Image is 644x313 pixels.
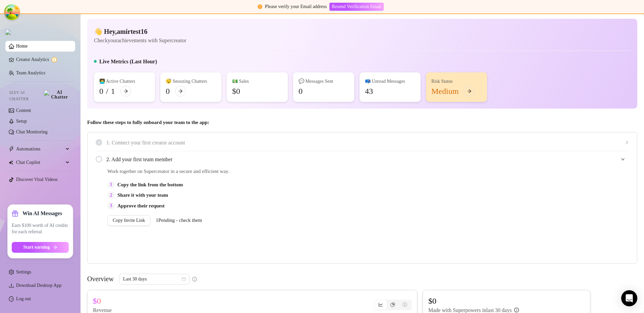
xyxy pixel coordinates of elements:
div: $0 [232,86,240,97]
div: 💬 Messages Sent [299,78,349,85]
button: Resend Verification Email [329,3,383,11]
a: Chat Monitoring [16,129,48,134]
div: Please verify your Email address [265,3,327,10]
a: Creator Analytics exclamation-circle [16,54,70,65]
button: Open Tanstack query devtools [5,5,19,19]
span: Resend Verification Email [332,4,381,9]
div: 0 [99,86,103,97]
div: 3 [107,202,115,209]
span: Copy Invite Link [113,218,145,223]
div: 43 [365,86,373,97]
div: 1 [107,181,115,188]
span: pie-chart [390,302,395,307]
span: Automations [16,144,64,154]
span: Chat Copilot [16,157,64,168]
span: download [9,283,14,288]
span: thunderbolt [9,146,14,152]
span: arrow-right [178,89,183,93]
div: 1. Connect your first creator account [96,134,629,151]
article: $0 [93,296,101,306]
div: 📪 Unread Messages [365,78,415,85]
span: arrow-right [123,89,128,93]
strong: Win AI Messages [22,210,62,217]
span: info-circle [514,308,519,312]
article: Overview [87,274,114,284]
div: 💵 Sales [232,78,282,85]
article: Check your achievements with Supercreator [94,36,186,45]
strong: Follow these steps to fully onboard your team to the app: [87,120,209,125]
div: 2 [107,192,115,199]
img: logo.svg [5,29,11,35]
div: 👩‍💻 Active Chatters [99,78,150,85]
button: Copy Invite Link [107,215,150,226]
div: 0 [299,86,303,97]
span: Izzy AI Chatter [9,89,41,102]
div: segmented control [374,300,412,310]
h4: 👋 Hey, amirtest16 [94,27,186,36]
span: 1 Pending - check them [156,217,202,223]
a: Setup [16,119,27,124]
a: Settings [16,269,31,274]
img: Chat Copilot [9,160,13,165]
span: 1. Connect your first creator account [106,138,629,147]
div: 1 [111,86,115,97]
div: Open Intercom Messenger [621,290,637,306]
strong: Approve their request [117,203,165,208]
span: calendar [182,277,186,281]
h5: Live Metrics (Last Hour) [99,58,157,66]
span: exclamation-circle [258,4,262,9]
span: dollar-circle [402,302,407,307]
div: Risk Status [431,78,482,85]
span: arrow-right [467,89,472,93]
span: 2. Add your first team member [106,155,629,164]
span: arrow-right [53,245,57,250]
span: expanded [621,157,625,161]
strong: Copy the link from the bottom [117,182,183,187]
img: AI Chatter [44,90,70,100]
span: info-circle [192,277,197,281]
button: Start earningarrow-right [12,242,69,253]
a: Team Analytics [16,70,45,75]
span: gift [12,210,18,217]
article: $0 [428,296,519,306]
a: Content [16,108,31,113]
span: Start earning [23,245,50,250]
a: 1Pending - check them [150,216,202,225]
div: 0 [166,86,170,97]
div: 2. Add your first team member [96,151,629,168]
iframe: Adding Team Members [495,168,629,253]
strong: Share it with your team [117,192,168,198]
div: 😴 Snoozing Chatters [166,78,216,85]
span: Last 30 days [123,274,185,284]
span: line-chart [378,302,383,307]
span: Download Desktop App [16,283,61,288]
span: collapsed [625,140,629,144]
a: Discover Viral Videos [16,177,58,182]
a: Home [16,44,28,49]
span: Work together on Supercreator in a secure and efficient way. [107,168,478,176]
span: Earn $100 worth of AI credits for each referral [12,222,69,235]
a: Log out [16,296,31,301]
